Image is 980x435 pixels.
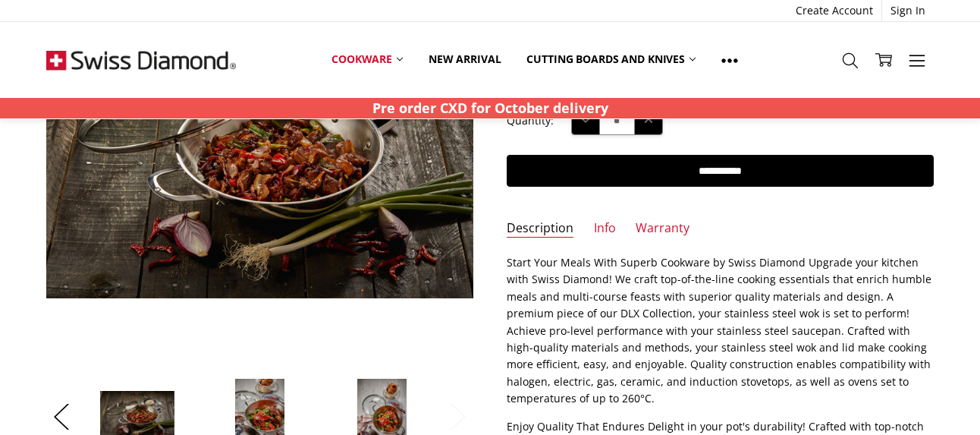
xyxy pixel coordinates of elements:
a: New arrival [416,43,514,76]
strong: Pre order CXD for October delivery [372,99,608,117]
a: Description [507,220,573,238]
a: Info [594,220,616,238]
a: Show All [708,43,751,77]
img: Free Shipping On Every Order [46,22,236,98]
a: Cutting boards and knives [514,43,708,76]
p: Start Your Meals With Superb Cookware by Swiss Diamond Upgrade your kitchen with Swiss Diamond! W... [507,254,934,408]
a: Cookware [319,43,416,76]
a: Warranty [636,220,689,238]
label: Quantity: [507,112,554,129]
